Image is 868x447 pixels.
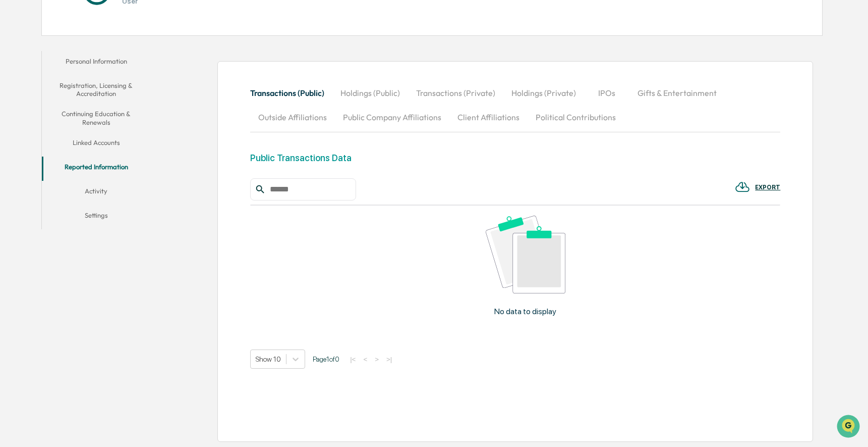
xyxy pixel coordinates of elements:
[383,355,395,364] button: >|
[10,77,28,95] img: 1746055101610-c473b297-6a78-478c-a979-82029cc54cd1
[250,105,335,129] button: Outside Affiliations
[34,87,128,95] div: We're available if you need us!
[42,205,151,229] button: Settings
[42,51,151,75] button: Personal Information
[42,157,151,181] button: Reported Information
[42,181,151,205] button: Activity
[494,307,556,316] p: No data to display
[42,132,151,157] button: Linked Accounts
[250,81,780,129] div: secondary tabs example
[347,355,359,364] button: |<
[755,184,780,191] div: EXPORT
[503,81,584,105] button: Holdings (Private)
[171,80,184,92] button: Start new chat
[34,77,165,87] div: Start new chat
[69,123,129,141] a: 🗄️Attestations
[528,105,624,129] button: Political Contributions
[42,51,151,229] div: secondary tabs example
[836,414,863,441] iframe: Open customer support
[100,171,122,179] span: Pylon
[71,171,122,179] a: Powered byPylon
[335,105,449,129] button: Public Company Affiliations
[42,104,151,132] button: Continuing Education & Renewals
[250,81,332,105] button: Transactions (Public)
[332,81,408,105] button: Holdings (Public)
[313,355,339,363] span: Page 1 of 0
[486,216,565,293] img: No data
[449,105,528,129] button: Client Affiliations
[10,147,18,156] div: 🔎
[360,355,370,364] button: <
[6,142,68,161] a: 🔎Data Lookup
[10,21,184,37] p: How can we help?
[6,123,69,141] a: 🖐️Preclearance
[20,127,65,137] span: Preclearance
[372,355,382,364] button: >
[408,81,503,105] button: Transactions (Private)
[20,146,64,157] span: Data Lookup
[250,153,352,163] div: Public Transactions Data
[735,179,750,194] img: EXPORT
[83,127,125,137] span: Attestations
[10,128,18,136] div: 🖐️
[584,81,629,105] button: IPOs
[42,75,151,104] button: Registration, Licensing & Accreditation
[629,81,725,105] button: Gifts & Entertainment
[73,128,81,136] div: 🗄️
